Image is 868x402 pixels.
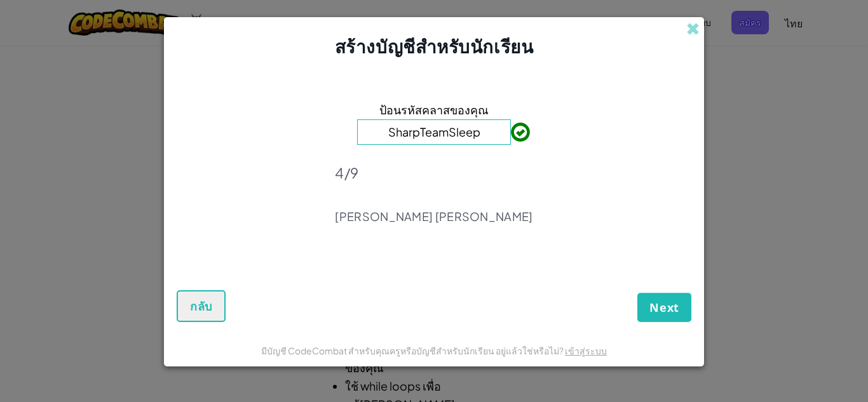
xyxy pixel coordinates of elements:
[637,293,691,322] button: Next
[261,345,565,356] span: มีบัญชี CodeCombat สำหรับคุณครูหรือบัญชีสำหรับนักเรียน อยู่แล้วใช่หรือไม่?
[335,209,532,224] p: [PERSON_NAME] [PERSON_NAME]
[335,35,534,57] span: สร้างบัญชีสำหรับนักเรียน
[177,290,226,322] button: กลับ
[190,298,212,314] span: กลับ
[649,300,679,315] span: Next
[379,100,489,119] span: ป้อนรหัสคลาสของคุณ
[565,345,607,356] a: เข้าสู่ระบบ
[335,164,532,182] p: 4/9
